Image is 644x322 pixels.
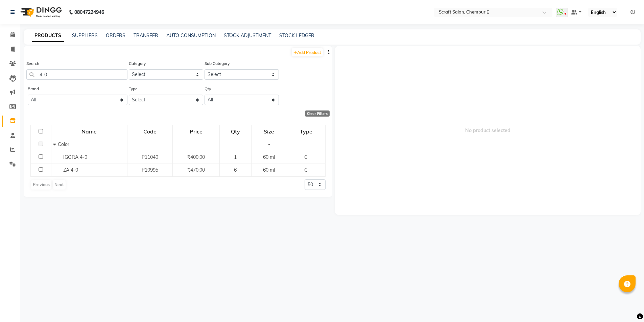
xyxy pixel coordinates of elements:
span: P10995 [142,167,158,173]
a: TRANSFER [134,32,158,39]
b: 08047224946 [74,3,104,22]
div: Price [173,125,219,138]
a: STOCK ADJUSTMENT [224,32,271,39]
label: Qty [205,86,211,92]
input: Search by product name or code [26,69,127,80]
a: ORDERS [106,32,125,39]
a: Add Product [292,48,323,56]
span: Color [58,141,69,147]
div: Size [252,125,286,138]
label: Search [26,60,39,67]
span: Collapse Row [53,141,58,147]
img: logo [17,3,64,22]
div: Qty [220,125,251,138]
div: Clear Filters [305,110,330,117]
span: ZA 4-0 [63,167,78,173]
span: No product selected [335,46,641,215]
span: C [304,154,308,160]
a: STOCK LEDGER [279,32,314,39]
label: Brand [28,86,39,92]
span: 6 [234,167,237,173]
span: C [304,167,308,173]
span: P11040 [142,154,158,160]
span: 60 ml [263,167,275,173]
div: Code [128,125,172,138]
a: PRODUCTS [32,30,64,42]
span: 1 [234,154,237,160]
div: Name [52,125,127,138]
span: ₹400.00 [187,154,205,160]
div: Type [287,125,325,138]
a: AUTO CONSUMPTION [166,32,216,39]
span: - [268,141,270,147]
label: Sub Category [205,60,230,67]
label: Category [129,60,146,67]
a: SUPPLIERS [72,32,98,39]
label: Type [129,86,138,92]
span: 60 ml [263,154,275,160]
span: IGORA 4-0 [63,154,87,160]
iframe: chat widget [616,295,637,315]
span: ₹470.00 [187,167,205,173]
